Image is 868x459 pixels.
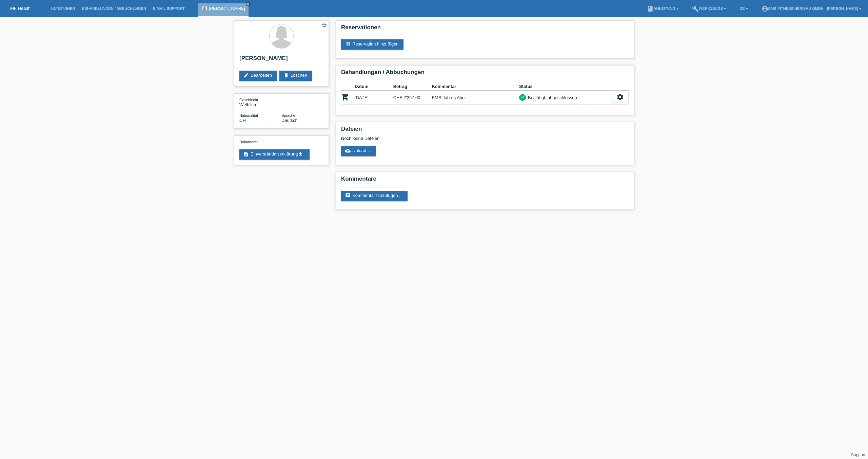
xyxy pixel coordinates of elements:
[689,6,730,11] a: buildWerkzeuge ▾
[281,113,295,117] span: Sprache
[239,140,258,144] span: Dokumente
[341,146,376,156] a: cloud_uploadUpload ...
[246,2,251,6] a: close
[243,151,249,157] i: description
[243,73,249,78] i: edit
[355,82,393,91] th: Datum
[239,98,258,102] span: Geschlecht
[345,148,351,153] i: cloud_upload
[209,6,245,11] a: [PERSON_NAME]
[692,5,699,12] i: build
[736,6,751,11] a: DE ▾
[246,2,250,6] i: close
[239,149,310,160] a: descriptionEinverständniserklärungget_app
[298,151,303,157] i: get_app
[341,93,349,101] i: POSP00026028
[239,113,258,117] span: Nationalität
[341,24,629,34] h2: Reservationen
[10,6,31,11] a: MF Health
[345,193,351,198] i: comment
[432,82,519,91] th: Kommentar
[341,126,629,136] h2: Dateien
[851,453,865,457] a: Support
[762,5,768,12] i: account_circle
[279,71,312,81] a: deleteLöschen
[150,6,188,11] a: E-Mail Support
[647,5,654,12] i: book
[321,22,327,28] i: star_border
[341,69,629,79] h2: Behandlungen / Abbuchungen
[355,91,393,105] td: [DATE]
[616,93,624,101] i: settings
[239,71,277,81] a: editBearbeiten
[341,136,548,141] div: Noch keine Dateien
[239,97,281,107] div: Weiblich
[432,91,519,105] td: EMS Jahres Abo
[239,118,246,123] span: Schweiz
[758,6,865,11] a: account_circleEMS-Fitness Herisau GmbH - [PERSON_NAME] ▾
[341,176,629,186] h2: Kommentare
[48,6,78,11] a: Kund*innen
[644,6,682,11] a: bookAnleitung ▾
[345,41,351,47] i: post_add
[321,22,327,29] a: star_border
[78,6,150,11] a: Behandlungen / Abbuchungen
[520,95,525,99] i: check
[341,191,408,201] a: commentKommentar hinzufügen ...
[393,82,432,91] th: Betrag
[283,73,289,78] i: delete
[239,55,323,65] h2: [PERSON_NAME]
[393,91,432,105] td: CHF 2'297.00
[526,94,577,101] div: Bestätigt, abgeschlossen
[281,118,298,123] span: Deutsch
[519,82,612,91] th: Status
[341,39,403,50] a: post_addReservation hinzufügen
